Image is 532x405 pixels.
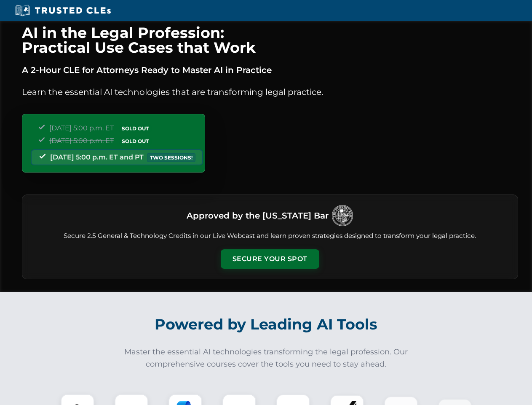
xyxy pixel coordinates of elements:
h3: Approved by the [US_STATE] Bar [187,208,329,223]
p: Master the essential AI technologies transforming the legal profession. Our comprehensive courses... [119,346,414,370]
h1: AI in the Legal Profession: Practical Use Cases that Work [22,25,518,55]
span: SOLD OUT [119,137,152,146]
span: SOLD OUT [119,124,152,133]
img: Trusted CLEs [13,4,113,17]
p: Secure 2.5 General & Technology Credits in our Live Webcast and learn proven strategies designed ... [32,231,508,241]
span: [DATE] 5:00 p.m. ET [49,137,114,145]
p: A 2-Hour CLE for Attorneys Ready to Master AI in Practice [22,63,518,77]
p: Learn the essential AI technologies that are transforming legal practice. [22,85,518,99]
h2: Powered by Leading AI Tools [33,310,500,339]
span: [DATE] 5:00 p.m. ET [49,124,114,132]
button: Secure Your Spot [221,249,319,269]
img: Logo [332,205,353,226]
